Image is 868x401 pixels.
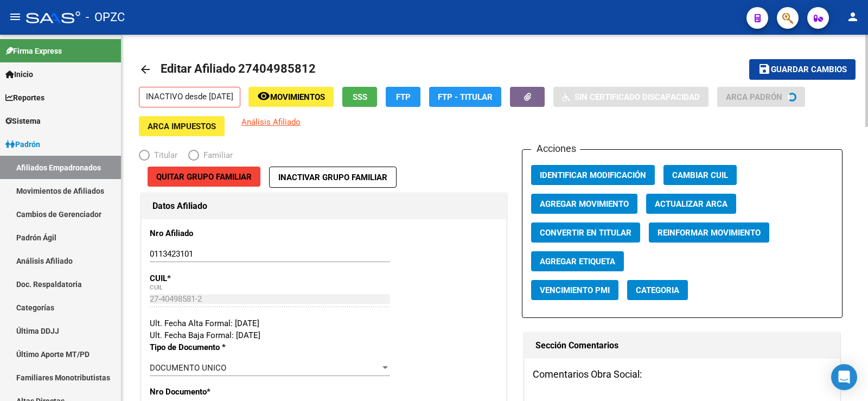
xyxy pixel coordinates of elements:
span: Sin Certificado Discapacidad [575,92,700,102]
span: Sistema [5,115,41,127]
span: Familiar [199,149,233,161]
button: Identificar Modificación [531,165,655,185]
span: Reportes [5,92,44,104]
button: Categoria [627,280,688,300]
p: Nro Documento [150,386,254,398]
button: Agregar Etiqueta [531,251,624,271]
h3: Comentarios Obra Social: [533,367,831,382]
span: Identificar Modificación [540,170,646,180]
button: Cambiar CUIL [663,165,737,185]
div: Ult. Fecha Alta Formal: [DATE] [150,317,498,329]
span: DOCUMENTO UNICO [150,363,226,373]
mat-radio-group: Elija una opción [139,152,244,162]
button: Quitar Grupo Familiar [148,167,260,187]
mat-icon: person [846,10,859,23]
button: FTP [386,87,420,107]
span: ARCA Padrón [726,92,782,102]
button: Guardar cambios [749,59,856,79]
span: Inactivar Grupo Familiar [278,173,387,182]
p: INACTIVO desde [DATE] [139,87,240,107]
span: Quitar Grupo Familiar [156,172,252,182]
span: ARCA Impuestos [148,122,216,131]
button: ARCA Impuestos [139,116,225,136]
span: FTP - Titular [438,92,493,102]
span: FTP [396,92,411,102]
h1: Sección Comentarios [535,337,828,354]
span: Inicio [5,68,33,80]
button: Inactivar Grupo Familiar [269,167,397,188]
span: Titular [150,149,177,161]
button: Reinformar Movimiento [649,222,769,243]
button: Sin Certificado Discapacidad [553,87,709,107]
button: Actualizar ARCA [646,194,736,214]
span: Cambiar CUIL [672,170,728,180]
button: Movimientos [248,87,334,107]
p: CUIL [150,272,254,284]
button: FTP - Titular [429,87,501,107]
button: SSS [342,87,377,107]
div: Ult. Fecha Baja Formal: [DATE] [150,329,498,341]
button: Agregar Movimiento [531,194,637,214]
span: Análisis Afiliado [241,117,301,127]
span: Guardar cambios [771,65,847,75]
span: Padrón [5,138,40,150]
span: Convertir en Titular [540,228,631,238]
span: Editar Afiliado 27404985812 [161,62,316,75]
span: SSS [353,92,367,102]
span: Agregar Etiqueta [540,257,615,266]
mat-icon: menu [9,10,22,23]
p: Tipo de Documento * [150,341,254,353]
span: Movimientos [270,92,325,102]
span: Vencimiento PMI [540,285,610,295]
h1: Datos Afiliado [152,198,495,215]
span: - OPZC [86,5,125,29]
mat-icon: remove_red_eye [257,90,270,103]
h3: Acciones [531,141,580,156]
button: ARCA Padrón [717,87,805,107]
button: Vencimiento PMI [531,280,618,300]
mat-icon: arrow_back [139,63,152,76]
span: Agregar Movimiento [540,199,629,209]
span: Reinformar Movimiento [658,228,761,238]
span: Categoria [636,285,679,295]
p: Nro Afiliado [150,227,254,239]
button: Convertir en Titular [531,222,640,243]
mat-icon: save [758,62,771,75]
span: Actualizar ARCA [655,199,727,209]
div: Open Intercom Messenger [831,364,857,390]
span: Firma Express [5,45,62,57]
